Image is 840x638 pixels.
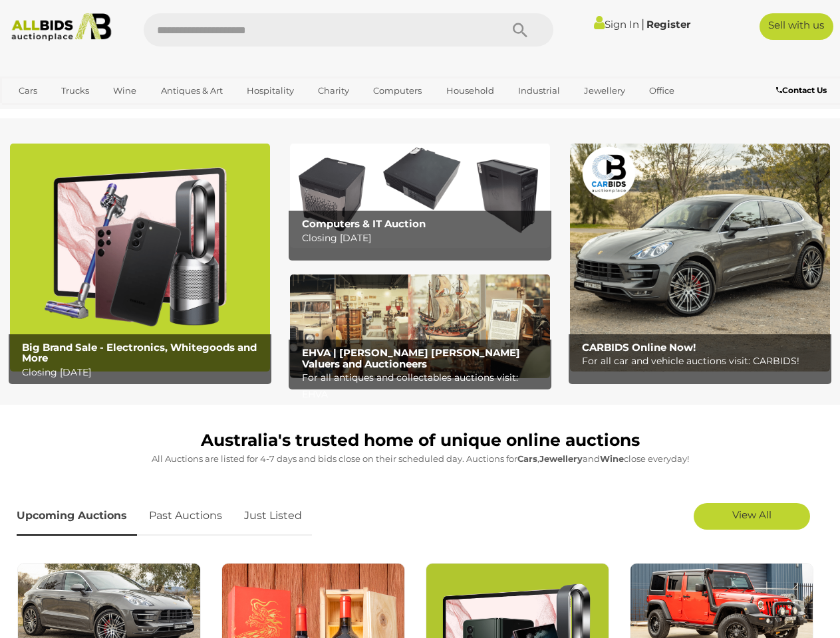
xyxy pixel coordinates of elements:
[234,496,312,536] a: Just Listed
[309,80,358,102] a: Charity
[302,370,545,403] p: For all antiques and collectables auctions visit: EHVA
[582,341,696,354] b: CARBIDS Online Now!
[570,144,830,372] img: CARBIDS Online Now!
[290,144,550,247] img: Computers & IT Auction
[776,83,830,98] a: Contact Us
[22,364,265,381] p: Closing [DATE]
[10,102,55,124] a: Sports
[53,80,98,102] a: Trucks
[139,496,232,536] a: Past Auctions
[22,341,257,365] b: Big Brand Sale - Electronics, Whitegoods and More
[694,503,810,530] a: View All
[17,431,823,450] h1: Australia's trusted home of unique online auctions
[646,18,690,31] a: Register
[302,230,545,247] p: Closing [DATE]
[641,17,644,31] span: |
[238,80,303,102] a: Hospitality
[539,453,583,464] strong: Jewellery
[10,80,46,102] a: Cars
[17,451,823,467] p: All Auctions are listed for 4-7 days and bids close on their scheduled day. Auctions for , and cl...
[104,80,145,102] a: Wine
[61,102,173,124] a: [GEOGRAPHIC_DATA]
[152,80,231,102] a: Antiques & Art
[290,274,550,379] a: EHVA | Evans Hastings Valuers and Auctioneers EHVA | [PERSON_NAME] [PERSON_NAME] Valuers and Auct...
[302,346,520,370] b: EHVA | [PERSON_NAME] [PERSON_NAME] Valuers and Auctioneers
[487,13,553,47] button: Search
[509,80,569,102] a: Industrial
[10,144,270,372] img: Big Brand Sale - Electronics, Whitegoods and More
[290,144,550,247] a: Computers & IT Auction Computers & IT Auction Closing [DATE]
[570,144,830,372] a: CARBIDS Online Now! CARBIDS Online Now! For all car and vehicle auctions visit: CARBIDS!
[640,80,683,102] a: Office
[6,13,117,41] img: Allbids.com.au
[10,144,270,372] a: Big Brand Sale - Electronics, Whitegoods and More Big Brand Sale - Electronics, Whitegoods and Mo...
[582,353,825,370] p: For all car and vehicle auctions visit: CARBIDS!
[760,13,833,40] a: Sell with us
[290,274,550,379] img: EHVA | Evans Hastings Valuers and Auctioneers
[575,80,634,102] a: Jewellery
[600,453,624,464] strong: Wine
[776,85,827,95] b: Contact Us
[517,453,537,464] strong: Cars
[732,508,771,521] span: View All
[17,496,137,536] a: Upcoming Auctions
[438,80,503,102] a: Household
[302,217,426,230] b: Computers & IT Auction
[364,80,430,102] a: Computers
[594,18,639,31] a: Sign In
